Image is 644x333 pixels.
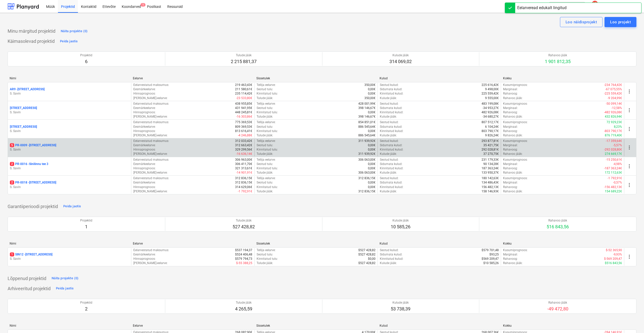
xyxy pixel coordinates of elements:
[364,96,376,100] p: 350,00€
[503,242,622,245] div: Kokku
[10,180,56,185] p: PR-0018 - [STREET_ADDRESS]
[358,115,376,119] p: 398 146,67€
[257,166,278,171] p: Kinnitatud tulu :
[503,252,518,257] p: Marginaal :
[380,176,399,180] p: Seotud kulud :
[626,163,632,169] span: more_vert
[10,125,37,129] p: [STREET_ADDRESS]
[133,166,156,171] p: Hinnaprognoos :
[257,152,273,156] p: Tulude jääk :
[545,59,571,65] p: 1 901 812,35
[257,252,273,257] p: Seotud tulu :
[10,77,129,80] div: Nimi
[368,143,376,147] p: 0,00€
[133,96,168,100] p: [PERSON_NAME]-eelarve :
[257,115,273,119] p: Tulude jääk :
[503,248,528,252] p: Kasumiprognoos :
[133,158,169,162] p: Eelarvestatud maksumus :
[380,162,402,166] p: Sidumata kulud :
[10,185,129,189] p: S. Savin
[80,218,92,223] p: Projektid
[604,166,622,171] p: -187 363,24€
[238,189,252,194] p: -1 792,91€
[257,248,276,252] p: Tellija eelarve :
[257,133,273,138] p: Tulude jääk :
[604,257,622,261] p: $-569 209,47
[257,129,278,133] p: Kinnitatud tulu :
[235,257,252,261] p: $579 794,73
[257,83,276,87] p: Tellija eelarve :
[10,162,48,166] p: PR-0016 - Sinilinnu tee 3
[503,152,523,156] p: Rahavoo jääk :
[358,158,376,162] p: 306 063,00€
[358,248,376,252] p: $527 428,82
[606,102,622,106] p: -50 099,14€
[235,106,252,110] p: 431 941,95€
[368,87,376,91] p: 0,00€
[257,139,276,143] p: Tellija eelarve :
[482,129,499,133] p: 803 790,17€
[235,143,252,147] p: 312 663,42€
[235,158,252,162] p: 306 963,00€
[257,110,278,115] p: Kinnitatud tulu :
[482,180,499,185] p: 134 486,43€
[235,91,252,96] p: 235 114,42€
[257,185,278,189] p: Kinnitatud tulu :
[236,152,252,156] p: -16 636,14€
[605,152,622,156] p: 274 669,17€
[626,182,632,188] span: more_vert
[626,254,632,260] span: more_vert
[8,203,58,210] p: Garantiiperioodi projektid
[368,110,376,115] p: 0,00€
[368,129,376,133] p: 0,00€
[257,180,273,185] p: Seotud tulu :
[257,87,273,91] p: Seotud tulu :
[133,248,169,252] p: Eelarvestatud maksumus :
[482,166,499,171] p: 187 363,24€
[133,176,169,180] p: Eelarvestatud maksumus :
[391,218,410,223] p: Kulude jääk
[626,88,632,95] span: more_vert
[503,106,518,110] p: Marginaal :
[485,133,499,138] p: 9 826,24€
[235,102,252,106] p: 438 955,85€
[133,189,168,194] p: [PERSON_NAME]-eelarve :
[391,224,410,230] p: 10 585,26
[380,166,403,171] p: Kinnitatud kulud :
[358,120,376,124] p: 854 851,01€
[605,133,622,138] p: 876 719,40€
[614,125,622,129] p: 8,23%
[256,77,376,80] div: Sissetulek
[503,110,518,115] p: Rahavoog :
[626,107,632,113] span: more_vert
[133,257,156,261] p: Hinnaprognoos :
[503,185,518,189] p: Rahavoog :
[235,252,252,257] p: $524 406,48
[547,218,569,223] p: Rahavoo jääk
[257,257,278,261] p: Kinnitatud tulu :
[482,120,499,124] p: 807 512,17€
[133,120,169,124] p: Eelarvestatud maksumus :
[380,171,397,175] p: Kulude jääk :
[380,77,499,80] div: Kulud
[626,144,632,151] span: more_vert
[482,139,499,143] p: 293 877,81€
[503,162,518,166] p: Marginaal :
[389,59,412,65] p: 314 069,02
[358,102,376,106] p: 428 001,99€
[235,176,252,180] p: 312 836,15€
[235,83,252,87] p: 219 463,43€
[604,147,622,152] p: -292 028,80€
[380,87,402,91] p: Sidumata kulud :
[133,129,156,133] p: Hinnaprognoos :
[503,125,518,129] p: Marginaal :
[10,87,45,91] p: AR9 - [STREET_ADDRESS]
[10,180,129,189] div: 2PR-0018 -[STREET_ADDRESS]S. Savin
[503,143,518,147] p: Marginaal :
[133,83,169,87] p: Eelarvestatud maksumus :
[56,286,74,291] div: Peida jaotis
[503,166,518,171] p: Rahavoog :
[238,133,252,138] p: -4 246,88€
[380,110,403,115] p: Kinnitatud kulud :
[605,17,636,27] button: Loo projekt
